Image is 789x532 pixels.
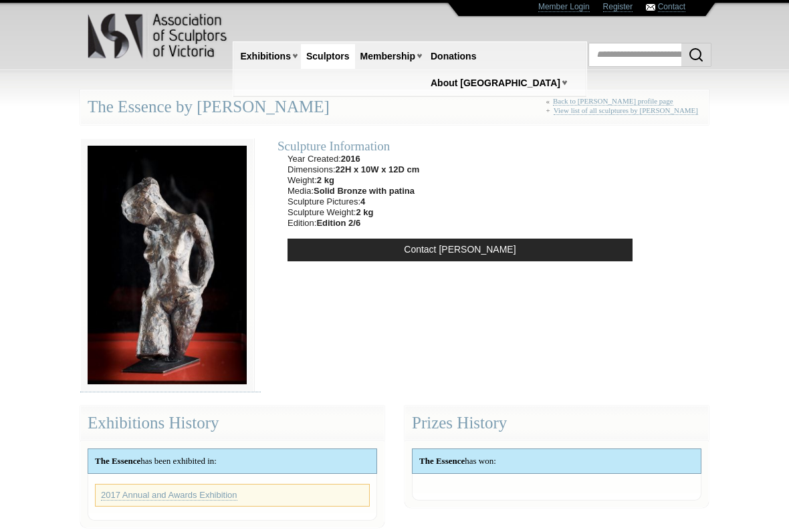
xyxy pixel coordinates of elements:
div: Sculpture Information [277,138,643,154]
div: has been exhibited in: [88,449,376,473]
li: Weight: [288,175,419,186]
strong: The Essence [419,456,465,466]
a: Membership [355,44,421,69]
img: logo.png [87,11,229,61]
li: Edition: [288,218,419,229]
div: Prizes History [405,406,709,441]
div: The Essence by [PERSON_NAME] [80,90,709,125]
strong: Solid Bronze with patina [314,186,415,196]
li: Sculpture Weight: [288,207,419,218]
strong: 4 [360,196,365,207]
strong: Edition 2/6 [316,218,360,228]
a: Member Login [538,2,590,12]
li: Media: [288,186,419,196]
li: Sculpture Pictures: [288,196,419,207]
strong: 2016 [341,154,360,164]
a: Donations [425,44,481,69]
div: Exhibitions History [80,406,384,441]
li: Dimensions: [288,164,419,175]
a: About [GEOGRAPHIC_DATA] [425,71,566,96]
a: 2017 Annual and Awards Exhibition [101,490,237,501]
li: Year Created: [288,154,419,164]
strong: The Essence [95,456,140,466]
strong: 2 kg [317,175,334,185]
strong: 22H x 10W x 12D cm [336,164,420,174]
a: Back to [PERSON_NAME] profile page [553,97,673,106]
a: Register [603,2,633,12]
a: Exhibitions [235,44,296,69]
div: has won: [413,449,701,473]
a: Contact [658,2,685,12]
img: 059-6__medium.jpg [80,138,254,392]
img: Search [688,47,704,63]
a: View list of all sculptures by [PERSON_NAME] [554,106,698,115]
a: Sculptors [301,44,355,69]
a: Contact [PERSON_NAME] [288,239,633,261]
strong: 2 kg [356,207,373,217]
div: « + [546,97,702,120]
img: Contact ASV [646,4,655,11]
